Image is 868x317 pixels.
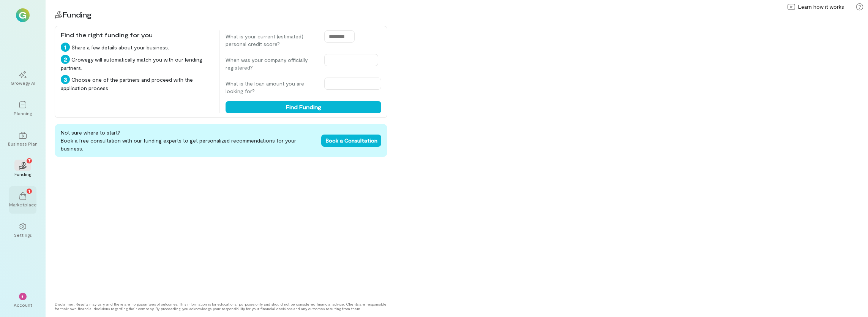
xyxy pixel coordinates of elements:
[9,125,36,153] a: Business Plan
[798,3,844,11] span: Learn how it works
[321,135,381,147] button: Book a Consultation
[9,95,36,122] a: Planning
[14,171,31,177] div: Funding
[8,141,38,147] div: Business Plan
[14,232,32,238] div: Settings
[61,30,213,40] div: Find the right funding for you
[55,302,387,311] div: Disclaimer: Results may vary, and there are no guarantees of outcomes. This information is for ed...
[61,43,70,52] div: 1
[9,186,36,214] a: Marketplace
[226,101,381,113] button: Find Funding
[62,10,92,19] span: Funding
[28,157,31,164] span: 7
[14,110,32,116] div: Planning
[11,80,35,86] div: Growegy AI
[61,55,70,64] div: 2
[61,55,213,72] div: Growegy will automatically match you with our lending partners.
[9,287,36,314] div: *Account
[9,217,36,244] a: Settings
[226,80,317,95] label: What is the loan amount you are looking for?
[9,65,36,92] a: Growegy AI
[226,33,317,48] label: What is your current (estimated) personal credit score?
[226,56,317,71] label: When was your company officially registered?
[55,124,387,157] div: Not sure where to start? Book a free consultation with our funding experts to get personalized re...
[14,302,32,308] div: Account
[61,75,213,92] div: Choose one of the partners and proceed with the application process.
[28,187,30,194] span: 1
[61,43,213,52] div: Share a few details about your business.
[9,156,36,183] a: Funding
[61,75,70,84] div: 3
[9,201,37,208] div: Marketplace
[326,137,377,144] span: Book a Consultation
